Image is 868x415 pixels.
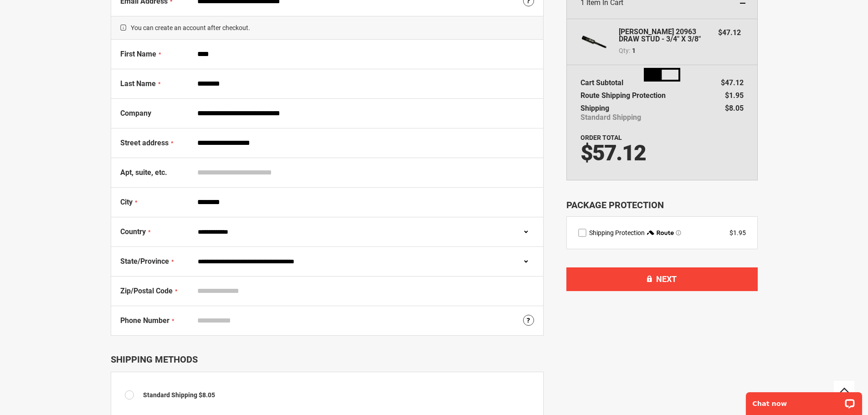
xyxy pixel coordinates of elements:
[120,198,133,206] span: City
[589,229,645,236] span: Shipping Protection
[120,109,151,118] span: Company
[111,16,543,40] span: You can create an account after checkout.
[199,391,215,399] span: $8.05
[120,227,146,236] span: Country
[566,267,758,291] button: Next
[120,168,167,177] span: Apt, suite, etc.
[111,354,544,365] div: Shipping Methods
[120,316,169,325] span: Phone Number
[120,50,156,58] span: First Name
[120,257,169,266] span: State/Province
[656,274,677,284] span: Next
[729,228,746,237] div: $1.95
[120,79,156,88] span: Last Name
[740,386,868,415] iframe: LiveChat chat widget
[120,287,173,295] span: Zip/Postal Code
[644,68,680,82] img: Loading...
[566,199,758,212] div: Package Protection
[120,138,169,147] span: Street address
[143,391,197,399] span: Standard Shipping
[676,230,681,236] span: Learn more
[578,228,746,237] div: route shipping protection selector element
